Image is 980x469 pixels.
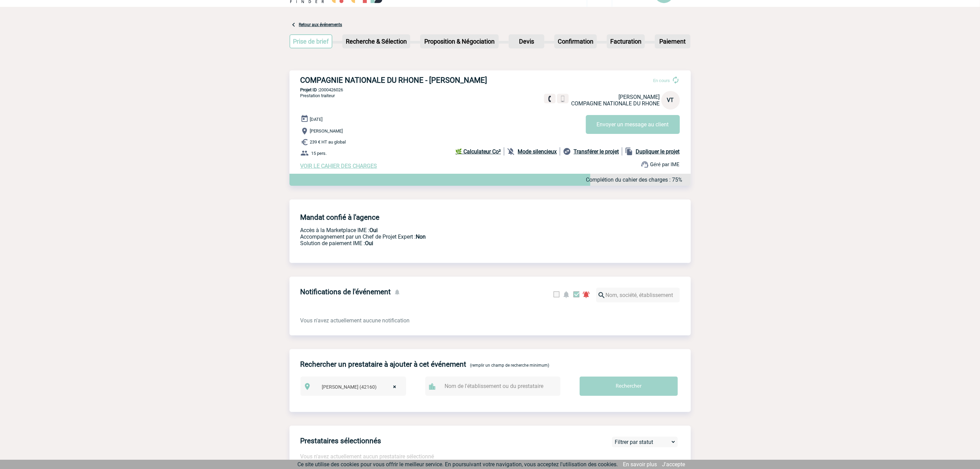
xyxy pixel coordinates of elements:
[300,213,380,221] h4: Mandat confié à l'agence
[393,382,396,392] span: ×
[300,437,381,445] h4: Prestataires sélectionnés
[456,148,501,155] b: 🌿 Calculateur Co²
[300,317,410,324] span: Vous n'avez actuellement aucune notification
[300,233,585,240] p: Prestation payante
[555,35,596,48] p: Confirmation
[300,240,585,247] p: Conformité aux process achat client, Prise en charge de la facturation, Mutualisation de plusieur...
[310,140,346,145] span: 239 € HT au global
[509,35,544,48] p: Devis
[641,160,649,169] img: support.png
[547,96,553,102] img: fixe.png
[656,35,690,48] p: Paiement
[300,87,319,92] b: Projet ID :
[300,288,391,296] h4: Notifications de l'événement
[343,35,410,48] p: Recherche & Sélection
[300,76,506,84] h3: COMPAGNIE NATIONALE DU RHONE - [PERSON_NAME]
[470,363,550,368] span: (remplir un champ de recherche minimum)
[300,163,377,169] a: VOIR LE CAHIER DES CHARGES
[456,147,504,156] a: 🌿 Calculateur Co²
[607,35,644,48] p: Facturation
[518,148,557,155] b: Mode silencieux
[416,233,426,240] b: Non
[310,117,323,122] span: [DATE]
[625,147,633,156] img: file_copy-black-24dp.png
[300,360,467,368] h4: Rechercher un prestataire à ajouter à cet événement
[300,227,585,233] p: Accès à la Marketplace IME :
[667,97,674,103] span: VT
[290,87,691,92] p: 2000426026
[571,100,660,107] span: COMPAGNIE NATIONALE DU RHONE
[300,93,335,98] span: Prestation traiteur
[290,35,332,48] p: Prise de brief
[299,22,342,27] a: Retour aux événements
[300,453,691,460] p: Vous n'avez actuellement aucun prestataire sélectionné
[623,461,657,468] a: En savoir plus
[443,381,550,391] input: Nom de l'établissement ou du prestataire
[662,461,685,468] a: J'accepte
[365,240,374,247] b: Oui
[310,129,343,134] span: [PERSON_NAME]
[586,115,680,134] button: Envoyer un message au client
[650,161,680,168] span: Géré par IME
[560,96,566,102] img: portable.png
[319,382,403,392] span: Andrézieux-Bouthéon (42160)
[636,148,680,155] b: Dupliquer le projet
[298,461,618,468] span: Ce site utilise des cookies pour vous offrir le meilleur service. En poursuivant votre navigation...
[574,148,619,155] b: Transférer le projet
[370,227,378,233] b: Oui
[580,377,678,396] input: Rechercher
[311,151,327,156] span: 15 pers.
[653,78,670,83] span: En cours
[619,94,660,100] span: [PERSON_NAME]
[421,35,498,48] p: Proposition & Négociation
